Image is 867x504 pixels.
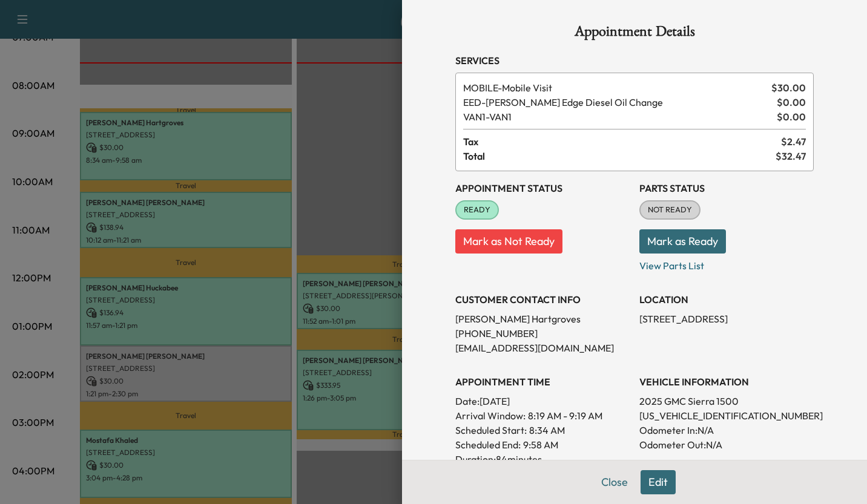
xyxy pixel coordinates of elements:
span: $ 0.00 [777,110,806,124]
h3: APPOINTMENT TIME [455,375,630,389]
span: $ 0.00 [777,95,806,110]
button: Edit [641,470,676,494]
p: 9:58 AM [523,437,558,452]
span: 8:19 AM - 9:19 AM [528,408,602,423]
p: 2025 GMC Sierra 1500 [639,394,814,408]
button: Mark as Not Ready [455,229,562,254]
span: Ewing Edge Diesel Oil Change [463,95,772,110]
span: Mobile Visit [463,80,766,95]
h1: Appointment Details [455,24,814,44]
p: Arrival Window: [455,408,630,423]
p: Scheduled End: [455,437,521,452]
p: Scheduled Start: [455,423,527,437]
p: View Parts List [639,254,814,273]
p: [US_VEHICLE_IDENTIFICATION_NUMBER] [639,408,814,423]
p: Date: [DATE] [455,394,630,408]
h3: Appointment Status [455,181,630,195]
p: [PHONE_NUMBER] [455,326,630,341]
h3: VEHICLE INFORMATION [639,375,814,389]
h3: CUSTOMER CONTACT INFO [455,292,630,307]
button: Close [593,470,636,494]
p: Odometer Out: N/A [639,437,814,452]
h3: LOCATION [639,292,814,307]
span: Total [463,149,776,163]
span: $ 32.47 [776,149,806,163]
p: [EMAIL_ADDRESS][DOMAIN_NAME] [455,341,630,355]
span: READY [457,204,498,216]
p: [STREET_ADDRESS] [639,312,814,326]
h3: Services [455,53,814,68]
p: Odometer In: N/A [639,423,814,437]
p: [PERSON_NAME] Hartgroves [455,312,630,326]
span: Tax [463,134,781,149]
p: 8:34 AM [529,423,565,437]
h3: Parts Status [639,181,814,195]
p: Duration: 84 minutes [455,452,630,466]
button: Mark as Ready [639,229,726,254]
span: VAN1 [463,110,772,124]
span: $ 30.00 [771,80,806,95]
span: $ 2.47 [781,134,806,149]
span: NOT READY [641,204,699,216]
